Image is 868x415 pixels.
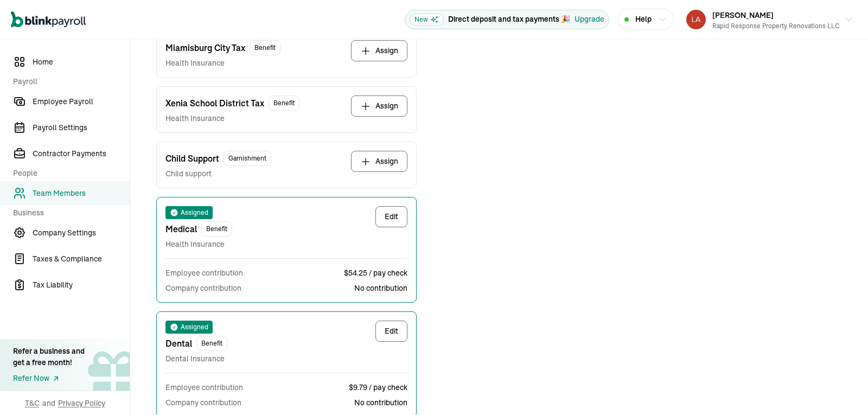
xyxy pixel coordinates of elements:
span: Employee contribution [165,267,243,278]
span: Child support [165,168,271,179]
span: Employee Payroll [33,96,130,107]
span: Contractor Payments [33,148,130,159]
span: Child Support [165,152,219,165]
div: Refer a business and get a free month! [13,346,85,368]
span: Dental [165,337,192,350]
span: [PERSON_NAME] [712,10,774,20]
span: Company contribution [165,283,241,293]
a: Refer Now [13,373,85,384]
button: Edit [375,321,407,342]
span: Privacy Policy [58,398,105,408]
button: [PERSON_NAME]Rapid Response Property Renovations LLC [682,6,857,33]
span: Tax Liability [33,279,130,291]
span: Payroll [13,76,123,87]
span: Assigned [181,208,208,217]
span: Medical [165,222,197,235]
span: No contribution [354,283,407,293]
span: Health Insurance [165,113,299,124]
span: Company Settings [33,227,130,239]
span: Team Members [33,188,130,199]
span: Taxes & Compliance [33,253,130,265]
button: Upgrade [575,14,604,25]
span: Home [33,56,130,68]
span: Miamisburg City Tax [165,41,245,54]
span: T&C [25,398,40,408]
span: $54.25 / pay check [344,267,407,278]
span: Help [635,14,652,25]
span: Payroll Settings [33,122,130,133]
span: Benefit [196,336,227,351]
span: No contribution [354,397,407,408]
nav: Global [11,4,86,35]
button: Help [617,9,674,30]
button: Assign [351,151,407,172]
span: Benefit [201,221,232,237]
span: Health Insurance [165,58,280,68]
span: People [13,168,123,179]
span: Xenia School District Tax [165,97,264,110]
button: Edit [375,206,407,227]
p: Direct deposit and tax payments 🎉 [448,14,570,25]
span: New [410,14,444,25]
iframe: Chat Widget [814,363,868,415]
span: Dental Insurance [165,353,227,364]
button: Assign [351,40,407,61]
span: $9.79 / pay check [349,382,407,393]
span: Employee contribution [165,382,243,393]
span: Benefit [250,40,280,55]
span: Benefit [269,95,299,111]
span: Assigned [181,323,208,331]
span: Company contribution [165,397,241,408]
span: Health Insurance [165,239,232,250]
span: Garnishment [224,151,271,166]
span: Business [13,207,123,219]
div: Rapid Response Property Renovations LLC [712,21,840,31]
button: Assign [351,95,407,117]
